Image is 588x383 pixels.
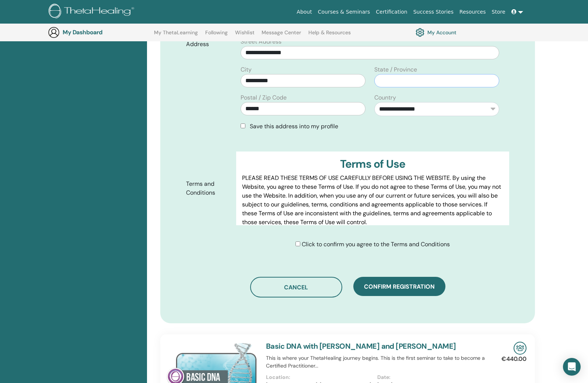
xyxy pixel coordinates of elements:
a: My Account [416,26,456,39]
span: Save this address into my profile [250,122,338,130]
img: cog.svg [416,26,424,39]
a: Courses & Seminars [315,5,373,19]
img: logo.png [49,4,137,20]
a: About [294,5,315,19]
p: Date: [377,373,484,381]
span: Confirm registration [364,283,435,290]
label: Street Address [241,37,281,46]
label: Terms and Conditions [181,177,236,200]
span: Cancel [284,283,308,291]
label: City [241,65,252,74]
a: Wishlist [235,29,255,41]
a: Following [205,29,228,41]
a: Certification [373,5,410,19]
button: Confirm registration [353,277,445,296]
a: Store [489,5,508,19]
label: Address [181,37,236,51]
label: Postal / Zip Code [241,93,287,102]
a: Basic DNA with [PERSON_NAME] and [PERSON_NAME] [266,341,456,351]
a: My ThetaLearning [154,29,198,41]
a: Help & Resources [308,29,351,41]
label: State / Province [374,65,417,74]
h3: Terms of Use [242,157,503,171]
p: Location: [266,373,373,381]
div: Open Intercom Messenger [563,358,581,376]
button: Cancel [250,277,342,297]
h3: My Dashboard [63,29,136,36]
p: €440.00 [501,355,526,363]
a: Resources [456,5,489,19]
p: PLEASE READ THESE TERMS OF USE CAREFULLY BEFORE USING THE WEBSITE. By using the Website, you agre... [242,174,503,227]
img: In-Person Seminar [514,342,526,355]
span: Click to confirm you agree to the Terms and Conditions [302,240,450,248]
label: Country [374,93,396,102]
a: Message Center [262,29,301,41]
a: Success Stories [410,5,456,19]
p: This is where your ThetaHealing journey begins. This is the first seminar to take to become a Cer... [266,354,488,370]
img: generic-user-icon.jpg [48,27,60,38]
